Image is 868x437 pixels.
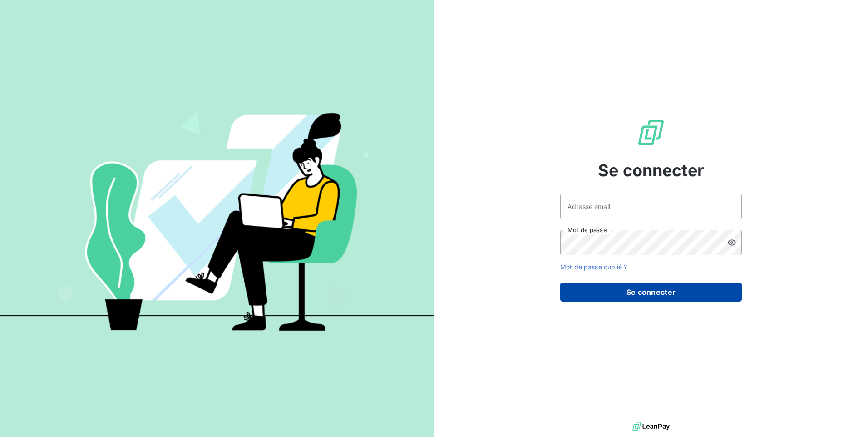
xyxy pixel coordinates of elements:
[632,420,670,433] img: logo
[636,118,666,147] img: Logo LeanPay
[560,194,742,219] input: placeholder
[598,158,704,183] span: Se connecter
[560,263,627,271] a: Mot de passe oublié ?
[560,283,742,302] button: Se connecter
